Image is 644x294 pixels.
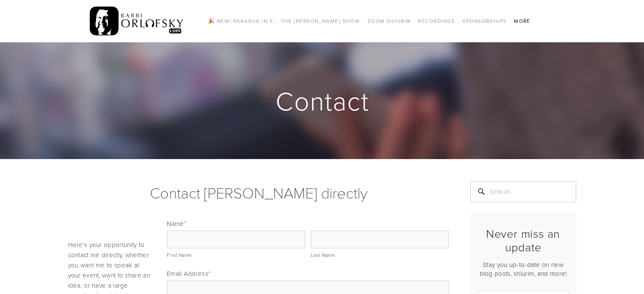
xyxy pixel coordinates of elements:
input: Last Name [311,231,449,248]
span: / [509,17,511,25]
a: More [511,16,533,27]
span: Last Name [311,251,335,258]
span: / [413,17,415,25]
a: Zoom Shiurim [365,16,413,27]
img: RabbiOrlofsky.com [90,5,184,38]
a: The [PERSON_NAME] Show [278,16,363,27]
input: First Name [167,231,305,248]
h1: Contact [68,87,577,114]
a: 🎉 NEW! Parasha in 5 [205,16,276,27]
a: Sponsorships [460,16,509,27]
h1: Contact [PERSON_NAME] directly [68,181,449,204]
span: / [362,17,365,25]
span: First Name [167,251,192,258]
h2: Never miss an update [478,227,569,254]
label: Email Address [167,269,449,278]
p: Stay you up-to-date on new blog posts, shiurim, and more! [478,260,569,278]
legend: Name [167,219,186,228]
span: / [276,17,278,25]
a: Recordings [415,16,457,27]
input: Search [470,181,576,202]
span: / [458,17,460,25]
